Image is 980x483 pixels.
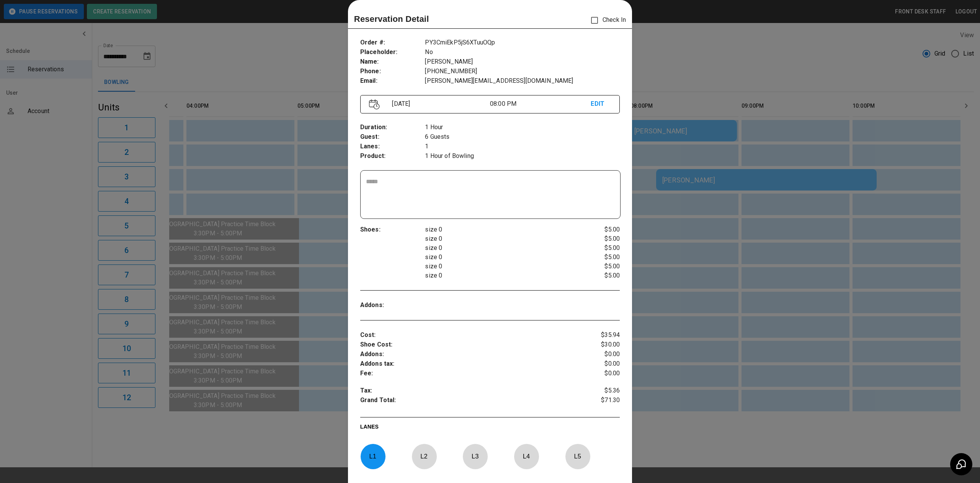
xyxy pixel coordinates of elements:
[360,67,425,76] p: Phone :
[577,225,620,234] p: $5.00
[360,225,425,235] p: Shoes :
[360,123,425,132] p: Duration :
[425,253,577,262] p: size 0
[360,350,577,359] p: Addons :
[577,350,620,359] p: $0.00
[577,243,620,253] p: $5.00
[425,76,620,86] p: [PERSON_NAME][EMAIL_ADDRESS][DOMAIN_NAME]
[360,57,425,67] p: Name :
[360,132,425,142] p: Guest :
[565,447,590,465] p: L 5
[462,447,488,465] p: L 3
[389,99,490,108] p: [DATE]
[586,12,626,28] p: Check In
[360,369,577,378] p: Fee :
[425,48,620,57] p: No
[360,386,577,396] p: Tax :
[425,132,620,142] p: 6 Guests
[425,262,577,271] p: size 0
[577,386,620,396] p: $5.36
[360,340,577,350] p: Shoe Cost :
[360,330,577,340] p: Cost :
[577,262,620,271] p: $5.00
[369,99,380,110] img: Vector
[412,447,437,465] p: L 2
[425,142,620,151] p: 1
[354,13,429,25] p: Reservation Detail
[577,234,620,243] p: $5.00
[360,423,620,434] p: LANES
[360,48,425,57] p: Placeholder :
[425,243,577,253] p: size 0
[425,234,577,243] p: size 0
[360,301,425,310] p: Addons :
[360,151,425,161] p: Product :
[360,359,577,369] p: Addons tax :
[360,38,425,48] p: Order # :
[425,123,620,132] p: 1 Hour
[577,396,620,407] p: $71.30
[360,447,385,465] p: L 1
[490,99,591,108] p: 08:00 PM
[514,447,539,465] p: L 4
[425,225,577,234] p: size 0
[360,142,425,151] p: Lanes :
[425,38,620,48] p: PY3CmiEkP5jS6XTuuOQp
[577,340,620,350] p: $30.00
[577,271,620,280] p: $5.00
[577,369,620,378] p: $0.00
[425,151,620,161] p: 1 Hour of Bowling
[577,253,620,262] p: $5.00
[591,99,611,109] p: EDIT
[425,67,620,76] p: [PHONE_NUMBER]
[425,57,620,67] p: [PERSON_NAME]
[577,330,620,340] p: $35.94
[360,76,425,86] p: Email :
[425,271,577,280] p: size 0
[360,396,577,407] p: Grand Total :
[577,359,620,369] p: $0.00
